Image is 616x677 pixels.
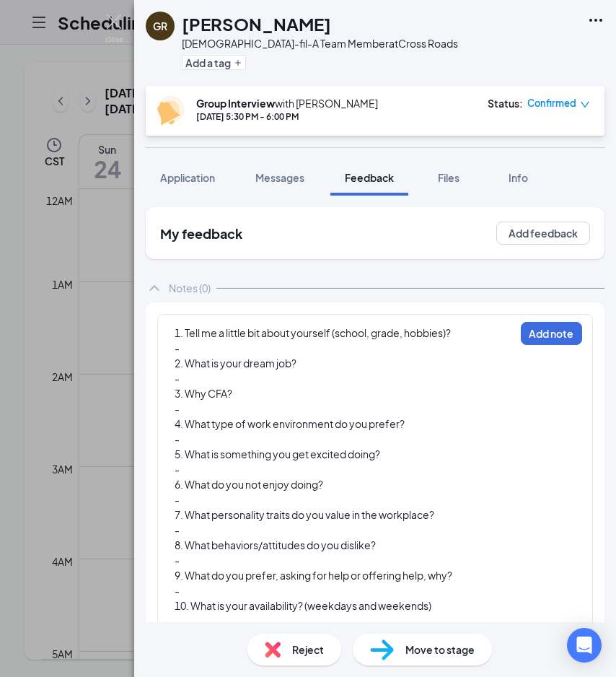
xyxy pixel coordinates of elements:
[175,372,180,385] span: -
[292,642,324,658] span: Reject
[196,96,378,110] div: with [PERSON_NAME]
[160,224,242,243] h2: My feedback
[175,538,376,551] span: 8. What behaviors/attitudes do you dislike?
[175,432,180,445] span: -
[175,357,296,370] span: 2. What is your dream job?
[182,55,246,70] button: PlusAdd a tag
[438,171,459,184] span: Files
[521,322,582,345] button: Add note
[175,523,180,536] span: -
[175,493,180,506] span: -
[527,96,576,110] span: Confirmed
[255,171,304,184] span: Messages
[146,279,163,297] svg: ChevronUp
[175,387,232,400] span: 3. Why CFA?
[567,628,602,663] div: Open Intercom Messenger
[175,584,180,597] span: -
[175,614,180,627] span: -
[580,100,590,110] span: down
[182,36,458,51] div: [DEMOGRAPHIC_DATA]-fil-A Team Member at Cross Roads
[175,417,405,430] span: 4. What type of work environment do you prefer?
[234,58,242,67] svg: Plus
[488,96,523,110] div: Status :
[169,281,211,295] div: Notes (0)
[175,402,180,415] span: -
[182,12,331,36] h1: [PERSON_NAME]
[175,599,431,612] span: 10. What is your availability? (weekdays and weekends)
[405,642,475,658] span: Move to stage
[509,171,528,184] span: Info
[496,222,590,245] button: Add feedback
[587,12,604,29] svg: Ellipses
[196,97,275,110] b: Group Interview
[175,447,380,460] span: 5. What is something you get excited doing?
[160,171,215,184] span: Application
[175,508,434,521] span: 7. What personality traits do you value in the workplace?
[153,19,167,33] div: GR
[345,171,394,184] span: Feedback
[175,341,180,354] span: -
[175,463,180,476] span: -
[175,478,323,491] span: 6. What do you not enjoy doing?
[175,554,180,567] span: -
[175,326,451,339] span: 1. Tell me a little bit about yourself (school, grade, hobbies)?
[175,569,452,582] span: 9. What do you prefer, asking for help or offering help, why?
[196,110,378,123] div: [DATE] 5:30 PM - 6:00 PM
